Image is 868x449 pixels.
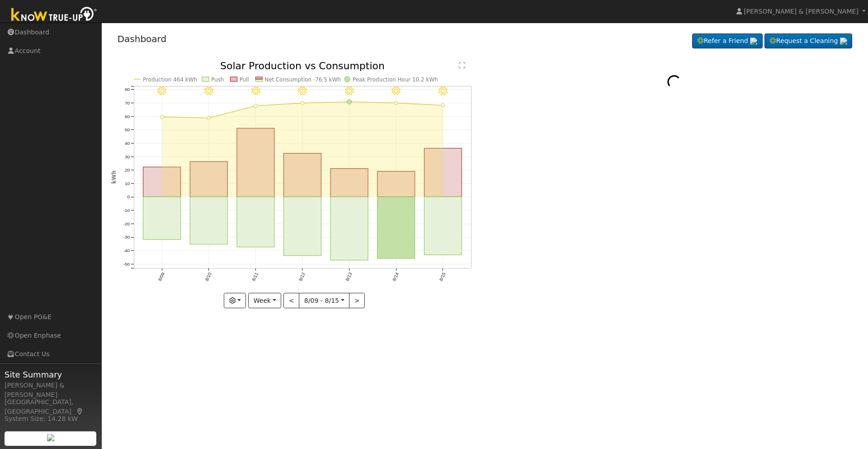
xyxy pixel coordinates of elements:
a: Dashboard [118,33,167,44]
a: Request a Cleaning [764,33,852,49]
img: retrieve [47,434,54,441]
img: retrieve [750,38,757,45]
img: retrieve [840,38,847,45]
div: System Size: 14.28 kW [5,414,97,424]
img: Know True-Up [7,5,102,25]
span: Site Summary [5,368,97,381]
span: [PERSON_NAME] & [PERSON_NAME] [744,8,859,15]
div: [PERSON_NAME] & [PERSON_NAME] [5,381,97,400]
div: [GEOGRAPHIC_DATA], [GEOGRAPHIC_DATA] [5,397,97,416]
a: Map [76,408,84,415]
a: Refer a Friend [692,33,763,49]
